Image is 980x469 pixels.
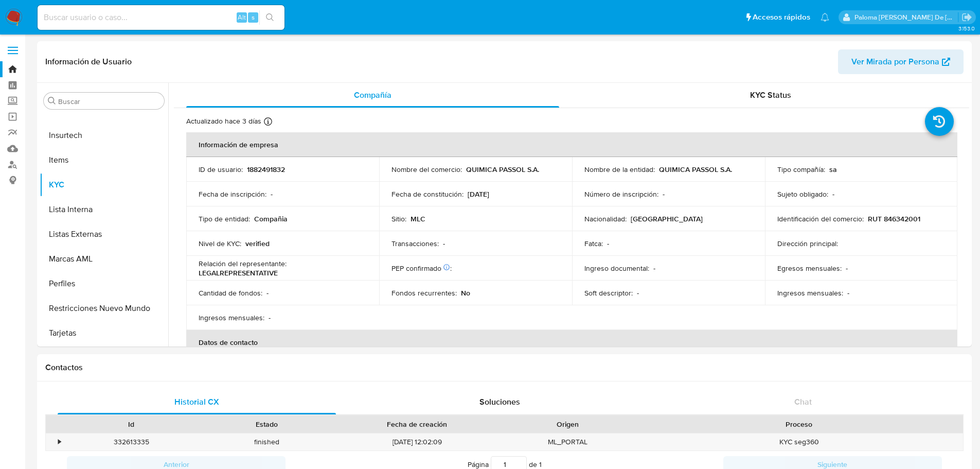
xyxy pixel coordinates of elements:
button: Lista Interna [40,197,168,222]
div: Id [71,419,192,429]
div: ML_PORTAL [500,433,635,450]
span: Compañía [354,89,391,101]
p: - [832,189,834,199]
button: search-icon [259,10,280,25]
p: sa [829,165,837,174]
p: - [846,264,848,273]
button: Items [40,148,168,172]
span: Accesos rápidos [753,12,810,23]
button: Buscar [48,97,56,105]
p: verified [245,239,270,248]
p: Fecha de constitución : [391,189,464,199]
p: - [663,189,665,199]
button: Marcas AML [40,247,168,271]
p: Fecha de inscripción : [199,189,266,199]
span: KYC Status [750,89,791,101]
input: Buscar [58,97,160,106]
th: Datos de contacto [186,330,957,355]
button: Restricciones Nuevo Mundo [40,296,168,321]
p: No [461,288,470,298]
h1: Información de Usuario [45,57,132,67]
div: • [58,437,61,447]
div: Proceso [643,419,956,429]
button: Ver Mirada por Persona [838,49,964,74]
p: LEGALREPRESENTATIVE [199,268,278,277]
span: Historial CX [174,396,219,408]
p: Sujeto obligado : [777,189,828,199]
div: finished [199,433,334,450]
p: Transacciones : [391,239,439,248]
p: paloma.falcondesoto@mercadolibre.cl [854,12,958,22]
p: RUT 846342001 [868,214,920,223]
p: Compañia [254,214,288,223]
a: Notificaciones [821,13,829,22]
p: Ingresos mensuales : [199,313,264,322]
p: Dirección principal : [777,239,838,248]
span: Alt [238,12,246,22]
p: - [271,189,273,199]
p: Tipo de entidad : [199,214,250,223]
p: Actualizado hace 3 días [186,116,261,126]
p: Número de inscripción : [584,189,658,199]
p: Egresos mensuales : [777,264,842,273]
div: Fecha de creación [342,419,493,429]
p: ID de usuario : [199,165,243,174]
div: Origen [507,419,628,429]
p: [DATE] [468,189,489,199]
a: Salir [961,12,972,23]
button: Insurtech [40,123,168,148]
button: Tarjetas [40,321,168,345]
p: - [653,264,655,273]
span: Ver Mirada por Persona [851,49,939,74]
p: Nombre de la entidad : [584,165,655,174]
p: Tipo compañía : [777,165,825,174]
button: Perfiles [40,271,168,296]
button: KYC [40,172,168,197]
p: Nivel de KYC : [199,239,241,248]
p: - [266,288,269,298]
p: PEP confirmado : [391,264,452,273]
span: Soluciones [479,396,520,408]
div: Estado [206,419,327,429]
p: [GEOGRAPHIC_DATA] [631,214,703,223]
p: Ingreso documental : [584,264,649,273]
p: 1882491832 [247,165,285,174]
p: Identificación del comercio : [777,214,864,223]
p: - [607,239,609,248]
div: KYC seg360 [635,433,963,450]
p: QUIMICA PASSOL S.A. [466,165,539,174]
th: Información de empresa [186,132,957,157]
p: Fondos recurrentes : [391,288,457,298]
p: Soft descriptor : [584,288,633,298]
p: Nombre del comercio : [391,165,462,174]
p: - [847,288,849,298]
p: - [269,313,271,322]
p: Relación del representante : [199,259,287,268]
p: Cantidad de fondos : [199,288,262,298]
p: Fatca : [584,239,603,248]
button: Listas Externas [40,222,168,247]
span: Chat [794,396,812,408]
input: Buscar usuario o caso... [38,11,284,24]
p: Nacionalidad : [584,214,627,223]
p: - [443,239,445,248]
p: Ingresos mensuales : [777,288,843,298]
p: Sitio : [391,214,406,223]
div: 332613335 [64,433,199,450]
p: MLC [411,214,425,223]
p: QUIMICA PASSOL S.A. [659,165,732,174]
div: [DATE] 12:02:09 [334,433,500,450]
h1: Contactos [45,362,964,373]
p: - [637,288,639,298]
span: s [252,12,255,22]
